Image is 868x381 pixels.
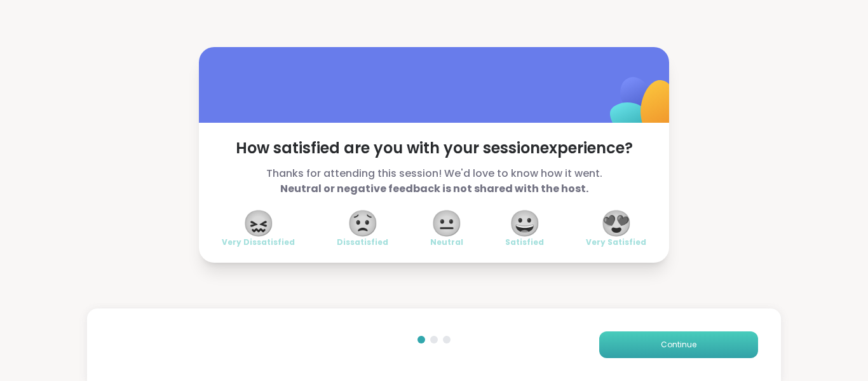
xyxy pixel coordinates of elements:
span: Dissatisfied [337,237,388,247]
span: 😀 [509,212,541,235]
span: 😖 [243,212,275,235]
span: How satisfied are you with your session experience? [222,138,646,158]
span: 😟 [347,212,379,235]
b: Neutral or negative feedback is not shared with the host. [280,181,588,196]
span: Very Satisfied [586,237,646,247]
button: Continue [599,331,758,358]
span: 😍 [600,212,632,235]
span: Thanks for attending this session! We'd love to know how it went. [222,166,646,197]
span: Satisfied [505,237,544,247]
img: ShareWell Logomark [580,44,707,170]
span: Continue [661,339,696,350]
span: Very Dissatisfied [222,237,295,247]
span: Neutral [430,237,463,247]
span: 😐 [431,212,463,235]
